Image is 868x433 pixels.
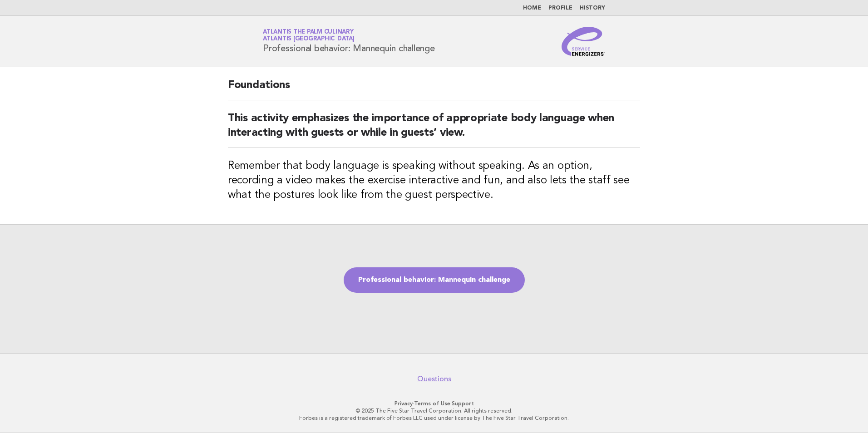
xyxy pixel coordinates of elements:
h3: Remember that body language is speaking without speaking. As an option, recording a video makes t... [228,159,640,202]
a: Atlantis The Palm CulinaryAtlantis [GEOGRAPHIC_DATA] [263,29,355,42]
a: Questions [417,374,451,384]
a: Privacy [395,400,413,407]
a: Home [523,5,541,11]
h2: Foundations [228,78,640,100]
img: Service Energizers [562,27,605,56]
span: Atlantis [GEOGRAPHIC_DATA] [263,36,355,42]
a: History [580,5,605,11]
a: Professional behavior: Mannequin challenge [344,267,525,293]
a: Profile [548,5,572,11]
p: · · [156,400,712,407]
a: Support [452,400,474,407]
h2: This activity emphasizes the importance of appropriate body language when interacting with guests... [228,111,640,148]
p: © 2025 The Five Star Travel Corporation. All rights reserved. [156,407,712,414]
p: Forbes is a registered trademark of Forbes LLC used under license by The Five Star Travel Corpora... [156,414,712,422]
h1: Professional behavior: Mannequin challenge [263,30,435,53]
a: Terms of Use [414,400,450,407]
